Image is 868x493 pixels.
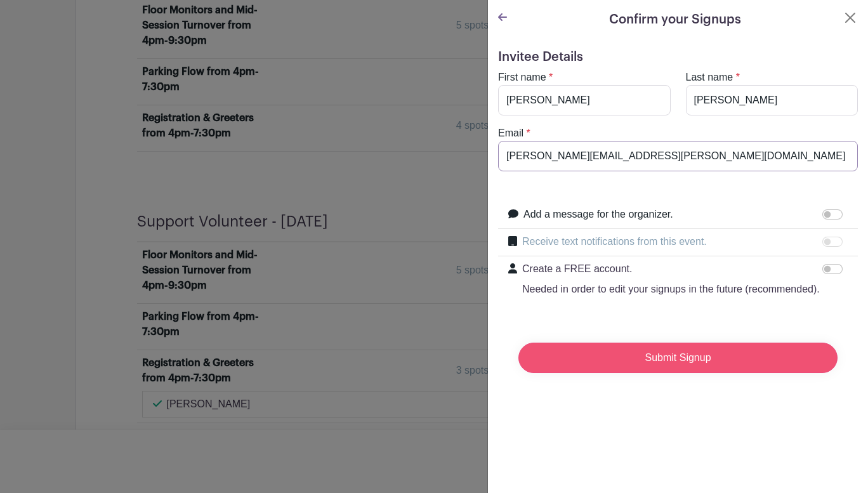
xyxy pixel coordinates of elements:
[522,234,707,249] label: Receive text notifications from this event.
[686,70,733,85] label: Last name
[498,126,523,141] label: Email
[523,207,673,222] label: Add a message for the organizer.
[609,10,741,29] h5: Confirm your Signups
[522,261,820,277] p: Create a FREE account.
[843,10,858,25] button: Close
[498,70,546,85] label: First name
[522,282,820,297] p: Needed in order to edit your signups in the future (recommended).
[498,49,858,65] h5: Invitee Details
[518,343,838,373] input: Submit Signup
